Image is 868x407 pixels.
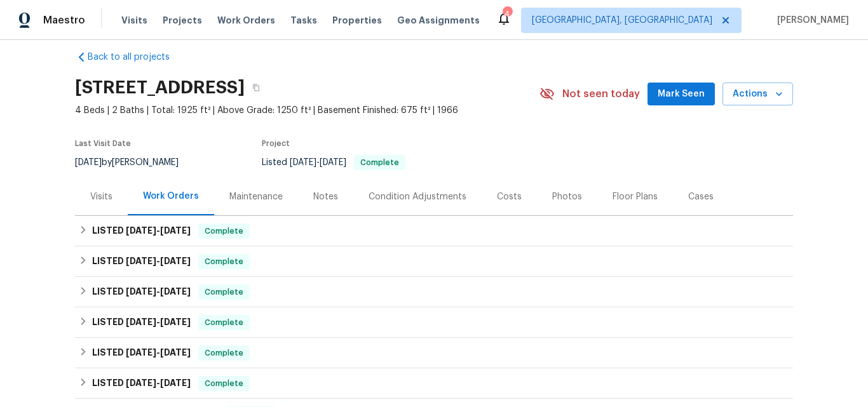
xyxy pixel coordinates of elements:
span: [DATE] [160,378,191,387]
span: [DATE] [126,226,156,235]
span: Last Visit Date [75,140,131,147]
span: Tasks [290,16,317,25]
span: Project [262,140,290,147]
div: Photos [552,190,582,203]
div: Work Orders [143,190,199,203]
span: Complete [200,286,248,298]
div: Visits [90,190,112,203]
div: Floor Plans [613,190,658,203]
div: LISTED [DATE]-[DATE]Complete [75,307,793,338]
div: Cases [688,190,714,203]
span: [DATE] [126,257,156,265]
h6: LISTED [92,345,191,361]
span: [GEOGRAPHIC_DATA], [GEOGRAPHIC_DATA] [532,14,712,27]
span: [DATE] [320,158,346,167]
h6: LISTED [92,376,191,391]
span: Properties [332,14,382,27]
button: Copy Address [245,76,268,99]
button: Mark Seen [648,83,715,106]
span: - [290,158,346,167]
span: Complete [200,225,248,237]
div: Condition Adjustments [369,190,466,203]
span: Complete [200,316,248,329]
div: LISTED [DATE]-[DATE]Complete [75,246,793,277]
h2: [STREET_ADDRESS] [75,81,245,94]
span: [DATE] [160,287,191,296]
span: [DATE] [160,226,191,235]
div: Costs [497,190,522,203]
span: Complete [355,159,404,166]
span: [DATE] [75,158,102,167]
span: [DATE] [126,287,156,296]
span: Geo Assignments [397,14,480,27]
span: Listed [262,158,405,167]
div: 4 [503,8,512,20]
span: Mark Seen [658,86,705,102]
span: Complete [200,347,248,359]
span: - [126,287,191,296]
span: Maestro [43,14,85,27]
div: Notes [313,190,338,203]
span: Work Orders [217,14,275,27]
span: Complete [200,255,248,268]
span: [DATE] [126,378,156,387]
h6: LISTED [92,284,191,300]
span: [DATE] [160,348,191,357]
span: 4 Beds | 2 Baths | Total: 1925 ft² | Above Grade: 1250 ft² | Basement Finished: 675 ft² | 1966 [75,104,539,117]
span: [DATE] [290,158,316,167]
span: - [126,226,191,235]
span: Complete [200,377,248,390]
span: - [126,378,191,387]
button: Actions [722,83,793,106]
span: [PERSON_NAME] [772,14,849,27]
span: Projects [163,14,202,27]
h6: LISTED [92,224,191,239]
span: Visits [121,14,147,27]
span: [DATE] [126,348,156,357]
h6: LISTED [92,254,191,269]
div: by [PERSON_NAME] [75,155,194,170]
a: Back to all projects [75,51,197,63]
span: Not seen today [562,88,640,100]
div: LISTED [DATE]-[DATE]Complete [75,338,793,368]
span: Actions [733,86,783,102]
span: [DATE] [160,257,191,265]
div: LISTED [DATE]-[DATE]Complete [75,368,793,399]
span: - [126,257,191,265]
div: Maintenance [229,190,283,203]
h6: LISTED [92,315,191,330]
span: - [126,348,191,357]
span: [DATE] [160,317,191,326]
span: [DATE] [126,317,156,326]
div: LISTED [DATE]-[DATE]Complete [75,216,793,246]
span: - [126,317,191,326]
div: LISTED [DATE]-[DATE]Complete [75,277,793,307]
